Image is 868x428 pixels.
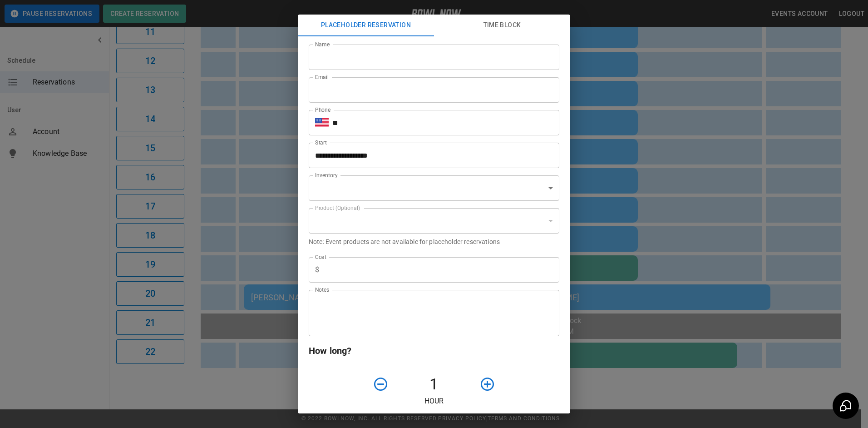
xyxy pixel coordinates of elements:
p: Hour [309,396,559,407]
input: Choose date, selected date is Sep 27, 2025 [309,143,553,168]
div: ​ [309,208,559,234]
button: Time Block [434,15,570,36]
p: Note: Event products are not available for placeholder reservations [309,237,559,246]
h4: 1 [392,375,476,394]
p: $ [315,264,319,275]
label: Start [315,139,327,146]
h6: How long? [309,343,559,358]
button: Placeholder Reservation [298,15,434,36]
div: ​ [309,175,559,201]
label: Phone [315,106,330,114]
button: Select country [315,116,329,129]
